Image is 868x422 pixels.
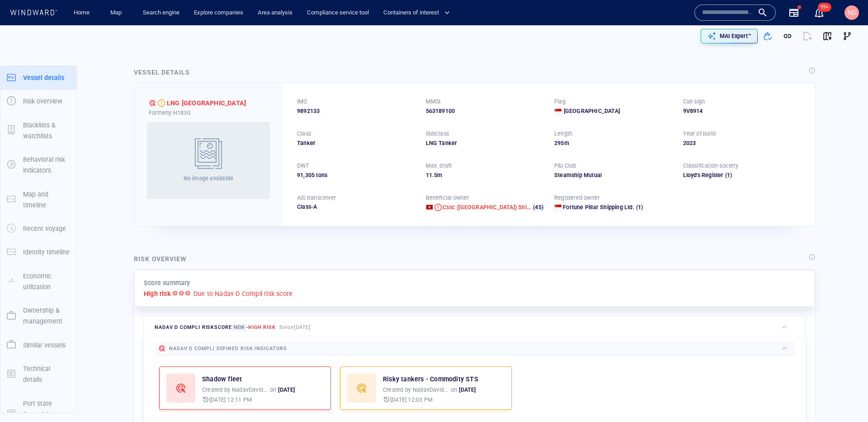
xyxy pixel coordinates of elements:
[0,224,76,233] a: Recent voyage
[103,5,132,21] button: Map
[297,194,336,202] p: AIS transceiver
[720,32,751,40] p: MAI Expert™
[248,324,276,330] span: High risk
[683,98,705,106] p: Call sign
[635,203,643,211] span: (1)
[683,162,738,170] p: Classification society
[383,8,450,18] span: Containers of interest
[209,396,252,404] p: [DATE] 12:11 PM
[254,5,296,21] a: Area analysis
[23,363,70,385] p: Technical details
[23,247,70,258] p: Identity timeline
[817,26,837,46] button: View on map
[0,126,76,134] a: Blacklists & watchlists
[426,107,544,115] div: 563189100
[683,130,716,138] p: Year of build
[383,374,478,384] a: Risky tankers - Commodity STS
[554,140,564,146] span: 295
[23,96,62,107] p: Risk overview
[0,248,76,256] a: Identity timeline
[297,171,415,179] div: 91,305 tons
[437,172,442,178] span: m
[0,195,76,203] a: Map and timeline
[297,98,308,106] p: IMO
[0,97,76,105] a: Risk overview
[434,172,437,178] span: 5
[190,5,247,21] button: Explore companies
[297,162,309,170] p: DWT
[701,29,758,43] button: MAI Expert™
[848,9,856,16] span: ND
[23,223,66,234] p: Recent voyage
[383,386,476,394] p: Created by on
[303,5,373,21] a: Compliance service tool
[0,66,76,89] button: Vessel details
[554,194,599,202] p: Registered owner
[0,299,76,333] button: Ownership & management
[107,5,128,21] a: Map
[169,346,287,352] span: Nadav D Compli defined risk indicators
[443,204,588,211] span: Cssc (hong Kong) Shipping Company Limited
[818,3,831,12] span: 99+
[23,72,64,83] p: Vessel details
[0,240,76,264] button: Identity timeline
[232,324,246,331] span: New
[232,386,268,394] p: NadavDavidson2
[426,130,449,138] p: Subclass
[23,271,70,293] p: Economic utilization
[812,5,826,20] a: 99+
[23,120,70,142] p: Blacklists & watchlists
[202,374,242,384] p: Shadow fleet
[0,277,76,285] a: Economic utilization
[413,386,449,394] p: NadavDavidson2
[144,288,171,299] p: High risk
[134,253,187,264] div: Risk overview
[459,386,476,394] p: [DATE]
[554,162,576,170] p: P&I Club
[297,107,320,115] span: 9892133
[158,99,165,107] div: Moderate risk
[683,171,724,179] div: Lloyd's Register
[0,357,76,392] button: Technical details
[554,130,572,138] p: Length
[297,203,317,210] span: Class-A
[0,409,76,418] a: Port state Control & Casualties
[443,203,543,211] a: Cssc ([GEOGRAPHIC_DATA]) Shipping Company Limited (45)
[563,204,635,211] span: Fortune Pillar Shipping Ltd.
[0,311,76,320] a: Ownership & management
[167,98,246,108] span: LNG GENEVA
[554,98,566,106] p: Flag
[202,386,295,394] p: Created by on
[0,369,76,378] a: Technical details
[0,148,76,183] button: Behavioral risk indicators
[0,73,76,81] a: Vessel details
[139,5,183,21] a: Search engine
[380,5,458,21] button: Containers of interest
[23,340,66,351] p: Similar vessels
[683,107,801,115] div: 9V8914
[830,381,861,415] iframe: Chat
[278,386,295,394] p: [DATE]
[0,89,76,113] button: Risk overview
[0,183,76,217] button: Map and timeline
[134,67,190,78] div: Vessel details
[564,107,620,115] span: [GEOGRAPHIC_DATA]
[0,340,76,349] a: Similar vessels
[193,288,292,299] p: Due to Nadav D Compli risk score
[426,162,452,170] p: Max. draft
[167,98,246,108] div: LNG [GEOGRAPHIC_DATA]
[532,203,543,211] span: (45)
[155,324,276,331] span: Nadav D Compli risk score -
[563,203,643,211] a: Fortune Pillar Shipping Ltd. (1)
[426,98,441,106] p: MMSI
[724,171,801,179] span: (1)
[837,26,857,46] button: Visual Link Analysis
[426,194,469,202] p: Beneficial owner
[390,396,433,404] p: [DATE] 12:03 PM
[814,7,825,18] div: Notification center
[426,172,432,178] span: 11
